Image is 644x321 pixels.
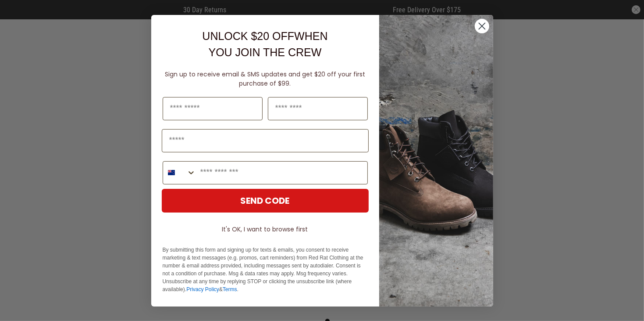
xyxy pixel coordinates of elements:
button: SEND CODE [162,189,369,213]
span: Sign up to receive email & SMS updates and get $20 off your first purchase of $99. [165,70,365,88]
button: Close dialog [474,18,490,34]
span: YOU JOIN THE CREW [209,46,322,58]
input: First Name [163,97,263,120]
button: It's OK, I want to browse first [162,221,369,237]
img: f7662613-148e-4c88-9575-6c6b5b55a647.jpeg [379,15,493,307]
input: Email [162,129,369,152]
button: Open LiveChat chat widget [7,4,33,30]
span: UNLOCK $20 OFF [202,30,294,42]
span: WHEN [294,30,327,42]
a: Privacy Policy [186,286,219,292]
img: New Zealand [168,169,175,176]
p: By submitting this form and signing up for texts & emails, you consent to receive marketing & tex... [163,246,368,293]
button: Search Countries [163,162,196,184]
a: Terms [223,286,237,292]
